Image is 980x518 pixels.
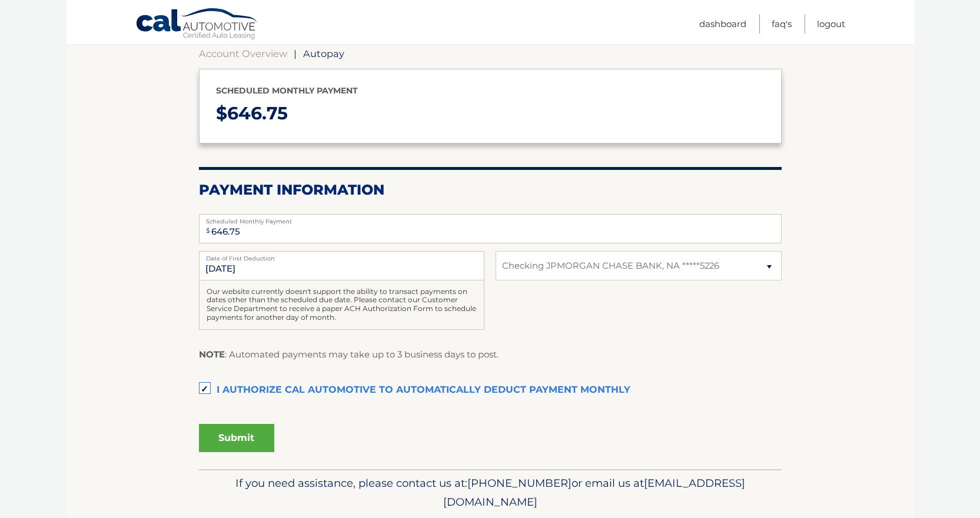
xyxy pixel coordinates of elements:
[199,347,499,362] p: : Automated payments may take up to 3 business days to post.
[817,14,845,34] a: Logout
[199,48,287,59] a: Account Overview
[202,218,214,244] span: $
[772,14,792,34] a: FAQ's
[467,476,572,490] span: [PHONE_NUMBER]
[216,83,765,98] p: Scheduled monthly payment
[199,280,484,330] div: Our website currently doesn't support the ability to transact payments on dates other than the sc...
[443,476,745,509] span: [EMAIL_ADDRESS][DOMAIN_NAME]
[303,48,344,59] span: Autopay
[207,474,774,512] p: If you need assistance, please contact us at: or email us at
[199,181,782,199] h2: Payment Information
[216,98,765,129] p: $
[199,379,782,402] label: I authorize cal automotive to automatically deduct payment monthly
[199,214,782,243] input: Payment Amount
[199,251,484,260] label: Date of First Deduction
[199,424,274,452] button: Submit
[199,251,484,280] input: Payment Date
[294,48,297,59] span: |
[199,349,225,360] strong: NOTE
[135,8,259,42] a: Cal Automotive
[199,214,782,223] label: Scheduled Monthly Payment
[699,14,746,34] a: Dashboard
[227,102,288,124] span: 646.75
